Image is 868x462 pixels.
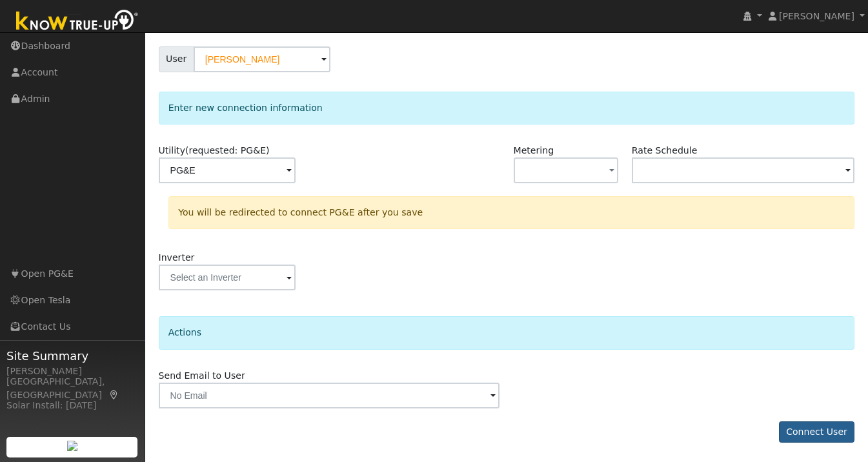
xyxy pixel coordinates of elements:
[159,251,195,265] label: Inverter
[6,399,138,412] div: Solar Install: [DATE]
[6,347,138,365] span: Site Summary
[6,375,138,402] div: [GEOGRAPHIC_DATA], [GEOGRAPHIC_DATA]
[159,144,270,157] label: Utility
[159,46,194,72] span: User
[159,92,855,125] div: Enter new connection information
[159,383,500,408] input: No Email
[185,145,270,156] span: (requested: PG&E)
[779,11,854,21] span: [PERSON_NAME]
[159,316,855,349] div: Actions
[168,196,854,229] div: You will be redirected to connect PG&E after you save
[632,144,697,157] label: Rate Schedule
[159,157,296,183] input: Select a Utility
[108,390,120,400] a: Map
[514,144,554,157] label: Metering
[159,369,245,383] label: Send Email to User
[10,7,145,36] img: Know True-Up
[6,365,138,378] div: [PERSON_NAME]
[194,46,330,72] input: Select a User
[67,441,77,451] img: retrieve
[779,421,855,443] button: Connect User
[159,265,296,290] input: Select an Inverter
